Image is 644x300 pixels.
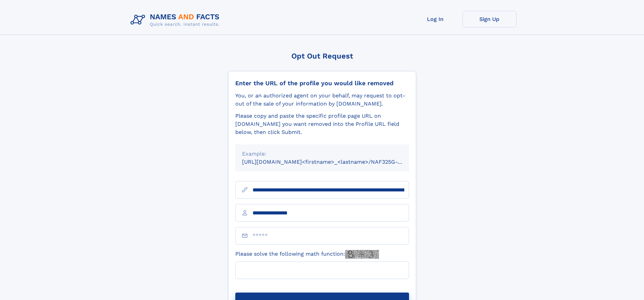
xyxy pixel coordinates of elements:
img: Logo Names and Facts [128,11,225,29]
a: Sign Up [462,11,517,27]
label: Please solve the following math function: [235,250,379,259]
div: You, or an authorized agent on your behalf, may request to opt-out of the sale of your informatio... [235,92,409,108]
div: Example: [242,150,402,158]
a: Log In [408,11,462,27]
small: [URL][DOMAIN_NAME]<firstname>_<lastname>/NAF325G-xxxxxxxx [242,159,422,165]
div: Enter the URL of the profile you would like removed [235,79,409,87]
div: Opt Out Request [228,52,416,60]
div: Please copy and paste the specific profile page URL on [DOMAIN_NAME] you want removed into the Pr... [235,112,409,136]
